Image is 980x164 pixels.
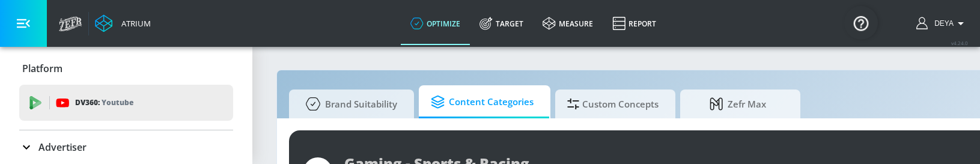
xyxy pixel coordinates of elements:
p: DV360: [75,96,133,109]
p: Youtube [102,96,133,109]
span: Brand Suitability [301,90,397,118]
span: Zefr Max [692,90,784,118]
span: Content Categories [431,88,534,117]
a: Report [603,2,666,45]
a: optimize [401,2,470,45]
p: Advertiser [38,141,87,154]
div: DV360: Youtube [19,85,233,121]
div: Atrium [117,18,151,29]
span: v 4.24.0 [951,40,968,46]
a: measure [533,2,603,45]
div: Advertiser [19,130,233,164]
div: Platform [19,52,233,85]
span: login as: deya.mansell@zefr.com [930,19,954,28]
a: Atrium [95,14,151,32]
span: Custom Concepts [567,90,659,118]
p: Platform [22,62,62,75]
a: Target [470,2,533,45]
button: Open Resource Center [844,6,878,40]
button: Deya [916,16,968,31]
